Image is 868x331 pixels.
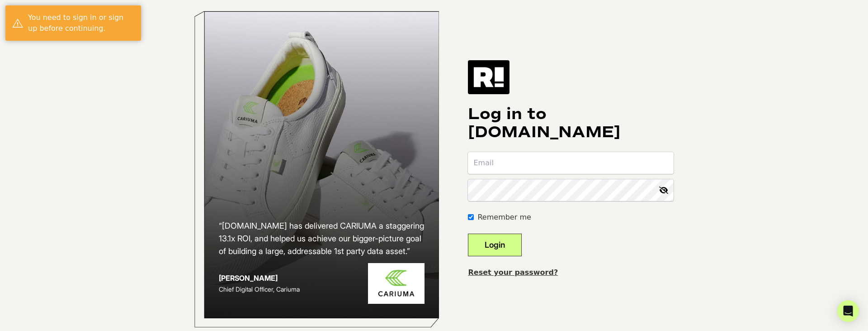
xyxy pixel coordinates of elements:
[28,12,134,34] div: You need to sign in or sign up before continuing.
[219,273,278,283] strong: [PERSON_NAME]
[468,60,509,94] img: Retention.com
[468,268,558,277] a: Reset your password?
[219,220,425,258] h2: “[DOMAIN_NAME] has delivered CARIUMA a staggering 13.1x ROI, and helped us achieve our bigger-pic...
[468,152,674,174] input: Email
[477,212,531,223] label: Remember me
[368,263,425,304] img: Cariuma
[468,234,522,256] button: Login
[468,105,674,141] h1: Log in to [DOMAIN_NAME]
[219,285,300,293] span: Chief Digital Officer, Cariuma
[837,300,859,322] div: Open Intercom Messenger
